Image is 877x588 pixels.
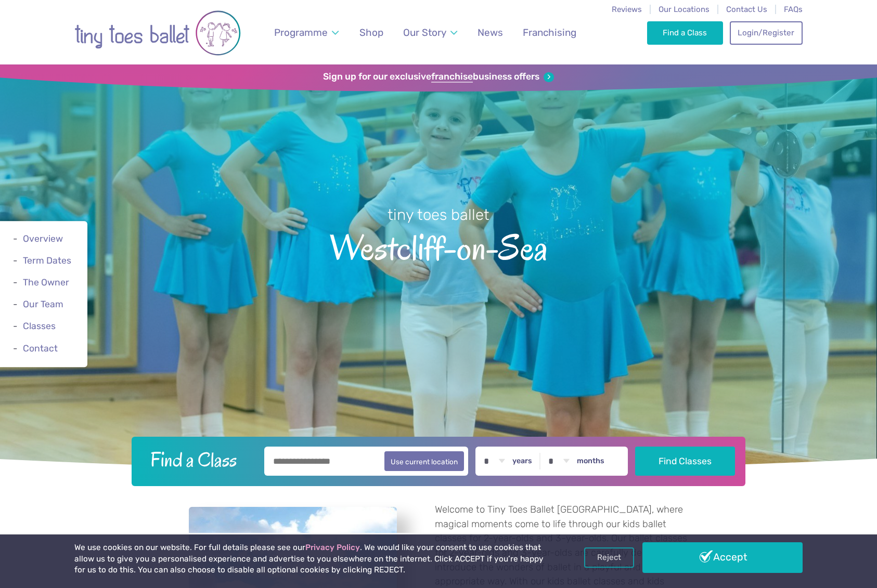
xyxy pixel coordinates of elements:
a: News [472,20,508,45]
a: Sign up for our exclusivefranchisebusiness offers [323,71,553,83]
h2: Find a Class [142,447,257,473]
a: Reviews [612,5,642,14]
span: Westcliff-on-Sea [18,225,859,267]
a: Shop [355,20,389,45]
a: Accept [642,542,803,572]
span: Our Story [403,27,446,38]
a: FAQs [784,5,803,14]
label: years [512,456,532,466]
a: Programme [269,20,344,45]
a: Contact [23,343,58,354]
span: Franchising [523,27,576,38]
label: months [577,456,604,466]
a: Reject [584,547,634,567]
p: We use cookies on our website. For full details please see our . We would like your consent to us... [74,542,548,576]
button: Use current location [384,451,464,471]
a: Our Team [23,299,63,309]
strong: franchise [431,71,473,83]
span: Shop [359,27,383,38]
a: Our Story [398,20,462,45]
a: The Owner [23,277,69,288]
button: Find Classes [635,447,736,476]
img: tiny toes ballet [74,7,241,59]
span: News [478,27,503,38]
a: Our Locations [659,5,710,14]
small: tiny toes ballet [388,206,489,224]
a: Term Dates [23,255,71,266]
a: Franchising [518,20,582,45]
a: Contact Us [726,5,767,14]
span: Programme [274,27,328,38]
a: Privacy Policy [305,543,360,552]
a: Classes [23,321,56,332]
a: Login/Register [730,21,803,44]
a: Find a Class [647,21,724,44]
a: Overview [23,233,63,244]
